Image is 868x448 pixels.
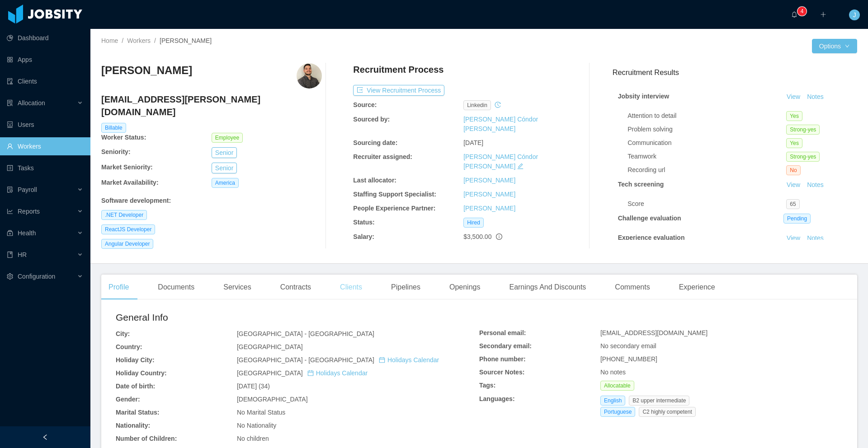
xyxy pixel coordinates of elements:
i: icon: medicine-box [7,230,13,236]
a: View [783,93,803,100]
div: Attention to detail [627,111,786,121]
span: Strong-yes [786,125,820,135]
span: HR [18,251,27,258]
span: Yes [786,138,802,148]
a: icon: calendarHolidays Calendar [379,356,439,364]
b: Market Availability: [101,179,159,186]
div: Experience [672,275,722,300]
span: Pending [783,214,811,224]
div: Communication [627,138,786,148]
b: City: [116,330,130,337]
b: Nationality: [116,422,150,429]
div: Teamwork [627,152,786,161]
a: Home [101,37,118,44]
span: Strong-yes [786,152,820,162]
a: [PERSON_NAME] [463,205,515,212]
i: icon: history [495,102,501,108]
i: icon: line-chart [7,208,13,215]
span: Configuration [18,273,55,280]
h2: General Info [116,310,479,325]
button: icon: exportView Recruitment Process [353,85,444,96]
div: Recording url [627,165,786,175]
div: Problem solving [627,125,786,134]
strong: Tech screening [618,181,664,188]
b: Status: [353,219,374,226]
span: [EMAIL_ADDRESS][DOMAIN_NAME] [600,329,708,336]
i: icon: setting [7,273,13,280]
b: Tags: [479,382,495,389]
b: Sourcer Notes: [479,369,524,376]
span: C2 highly competent [639,407,695,417]
div: Documents [151,275,202,300]
p: 4 [801,7,804,16]
i: icon: plus [820,11,826,18]
b: Worker Status: [101,134,146,141]
b: Languages: [479,395,515,402]
span: [GEOGRAPHIC_DATA] - [GEOGRAPHIC_DATA] [237,356,439,364]
h3: Recruitment Results [613,67,857,78]
button: Optionsicon: down [812,39,857,53]
span: No Nationality [237,422,276,429]
span: Allocation [18,99,45,107]
div: Contracts [273,275,318,300]
span: Yes [786,111,802,121]
span: J [853,9,856,20]
div: Services [216,275,258,300]
div: Openings [442,275,488,300]
b: Software development : [101,197,171,204]
b: Salary: [353,233,374,240]
span: Payroll [18,186,37,193]
b: Staffing Support Specialist: [353,191,436,198]
span: B2 upper intermediate [629,396,689,406]
span: / [122,37,123,44]
span: Health [18,229,36,237]
button: Senior [212,147,237,158]
i: icon: bell [791,11,797,18]
span: No Marital Status [237,409,285,416]
a: [PERSON_NAME] Cóndor [PERSON_NAME] [463,116,538,132]
span: America [212,178,239,188]
strong: Challenge evaluation [618,215,681,222]
b: Recruiter assigned: [353,153,412,160]
b: Date of birth: [116,383,155,390]
i: icon: calendar [307,370,314,376]
a: View [783,181,803,188]
span: Angular Developer [101,239,153,249]
button: Senior [212,163,237,173]
span: ReactJS Developer [101,224,155,234]
div: Earnings And Discounts [502,275,593,300]
span: [GEOGRAPHIC_DATA] [237,343,303,350]
strong: Jobsity interview [618,93,670,100]
span: [PERSON_NAME] [160,37,212,44]
span: [GEOGRAPHIC_DATA] - [GEOGRAPHIC_DATA] [237,330,374,337]
span: Employee [212,133,243,143]
a: [PERSON_NAME] [463,177,515,184]
b: Country: [116,343,142,350]
img: 2f1be44a-df9d-474d-9d78-a28542ce2a6b_66a9a158d01ba-400w.png [297,63,322,89]
a: View [783,234,803,242]
a: icon: exportView Recruitment Process [353,87,444,94]
i: icon: file-protect [7,187,13,193]
span: info-circle [496,233,502,240]
div: Comments [608,275,657,300]
b: Marital Status: [116,409,159,416]
b: Holiday City: [116,356,155,364]
span: [PHONE_NUMBER] [600,355,657,363]
strong: Experience evaluation [618,234,685,241]
button: Notes [803,233,827,244]
a: [PERSON_NAME] Cóndor [PERSON_NAME] [463,153,538,170]
button: Notes [803,180,827,191]
span: [DATE] (34) [237,383,270,390]
span: No [786,165,800,175]
b: Phone number: [479,355,526,363]
span: [DATE] [463,139,483,146]
span: Portuguese [600,407,635,417]
span: Allocatable [600,381,634,391]
b: People Experience Partner: [353,205,435,212]
button: Notes [803,92,827,103]
i: icon: book [7,252,13,258]
h3: [PERSON_NAME] [101,63,192,78]
b: Sourcing date: [353,139,397,146]
b: Personal email: [479,329,526,336]
a: icon: appstoreApps [7,51,83,69]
